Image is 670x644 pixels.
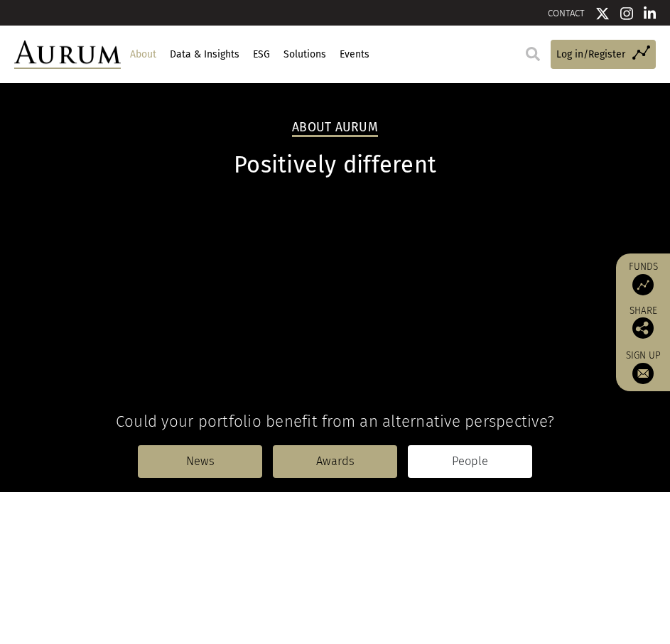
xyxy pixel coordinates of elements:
[168,43,241,67] a: Data & Insights
[548,8,585,18] a: CONTACT
[526,47,540,61] img: search.svg
[623,306,663,339] div: Share
[14,412,656,431] h4: Could your portfolio benefit from an alternative perspective?
[632,274,654,295] img: Access Funds
[14,151,656,179] h1: Positively different
[644,6,657,21] img: Linkedin icon
[551,40,656,69] a: Log in/Register
[138,445,262,478] a: News
[408,445,532,478] a: People
[292,120,378,137] h2: About Aurum
[632,363,654,384] img: Sign up to our newsletter
[556,47,625,62] span: Log in/Register
[632,317,654,339] img: Share this post
[251,43,271,67] a: ESG
[273,445,397,478] a: Awards
[623,261,663,295] a: Funds
[337,43,371,67] a: Events
[281,43,328,67] a: Solutions
[595,6,610,21] img: Twitter icon
[623,349,663,384] a: Sign up
[620,6,633,21] img: Instagram icon
[14,40,121,70] img: Aurum
[128,43,158,67] a: About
